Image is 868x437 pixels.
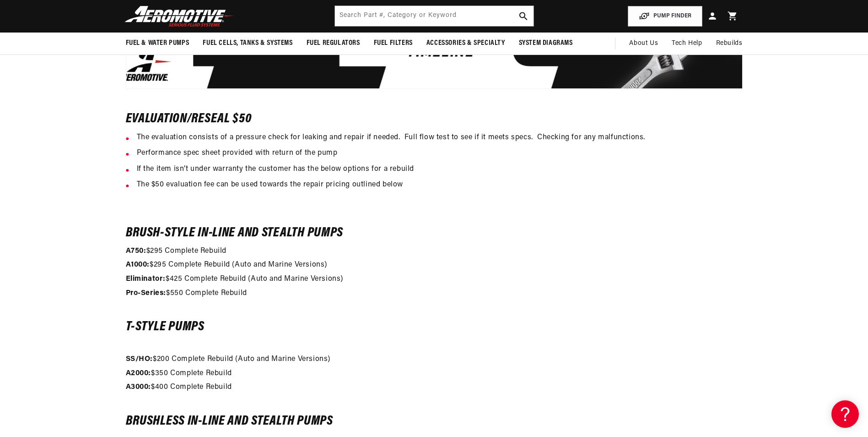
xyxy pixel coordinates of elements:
input: Search by Part Number, Category or Keyword [335,6,534,26]
span: Accessories & Specialty [426,38,505,48]
img: Aeromotive [122,5,237,27]
li: If the item isn’t under warranty the customer has the below options for a rebuild [137,164,743,175]
strong: A1000: [126,261,150,268]
span: Fuel Regulators [307,38,360,48]
p: $295 Complete Rebuild [126,246,743,257]
p: $295 Complete Rebuild (Auto and Marine Versions) [126,259,743,271]
a: About Us [622,33,665,55]
h6: Evaluation/Reseal $50 [126,113,743,125]
p: $200 Complete Rebuild (Auto and Marine Versions) [126,354,743,366]
li: The $50 evaluation fee can be used towards the repair pricing outlined below [137,179,743,191]
summary: Fuel & Water Pumps [119,33,196,54]
span: Fuel Cells, Tanks & Systems [203,38,292,48]
span: About Us [629,40,658,47]
button: search button [513,6,534,26]
summary: Tech Help [665,33,709,55]
strong: SS/HO: [126,355,153,363]
strong: A3000: [126,383,151,391]
summary: Fuel Regulators [300,33,367,54]
summary: Fuel Cells, Tanks & Systems [196,33,299,54]
li: Performance spec sheet provided with return of the pump [137,147,743,159]
p: $425 Complete Rebuild (Auto and Marine Versions) [126,273,743,285]
summary: Rebuilds [709,33,749,55]
p: $350 Complete Rebuild [126,368,743,380]
strong: Pro-Series: [126,290,167,297]
summary: Fuel Filters [367,33,420,54]
p: $400 Complete Rebuild [126,382,743,393]
strong: A2000: [126,370,151,377]
li: The evaluation consists of a pressure check for leaking and repair if needed. Full flow test to s... [137,132,743,144]
span: System Diagrams [519,38,573,48]
h6: Brush-Style In-Line and Stealth Pumps [126,227,743,239]
button: PUMP FINDER [628,6,702,27]
strong: A750: [126,247,146,255]
strong: Eliminator: [126,275,166,283]
span: Fuel & Water Pumps [126,38,189,48]
span: Fuel Filters [374,38,413,48]
span: Rebuilds [716,38,743,49]
h6: Brushless In-Line and Stealth Pumps [126,415,743,427]
span: Tech Help [672,38,702,49]
p: $550 Complete Rebuild [126,288,743,300]
h6: T-Style Pumps [126,321,743,333]
summary: System Diagrams [512,33,580,54]
summary: Accessories & Specialty [420,33,512,54]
